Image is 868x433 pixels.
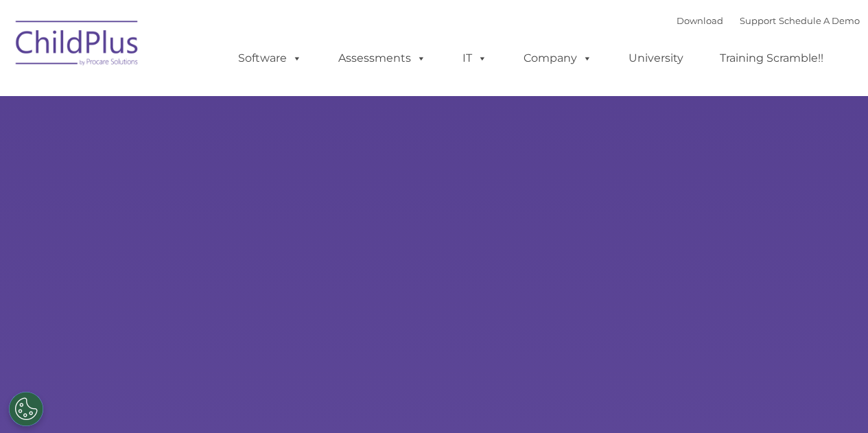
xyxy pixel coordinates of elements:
[224,45,316,72] a: Software
[740,15,776,26] a: Support
[677,15,723,26] a: Download
[325,45,440,72] a: Assessments
[9,392,43,426] button: Cookies Settings
[706,45,837,72] a: Training Scramble!!
[449,45,501,72] a: IT
[9,11,146,80] img: ChildPlus by Procare Solutions
[510,45,606,72] a: Company
[677,15,860,26] font: |
[615,45,697,72] a: University
[779,15,860,26] a: Schedule A Demo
